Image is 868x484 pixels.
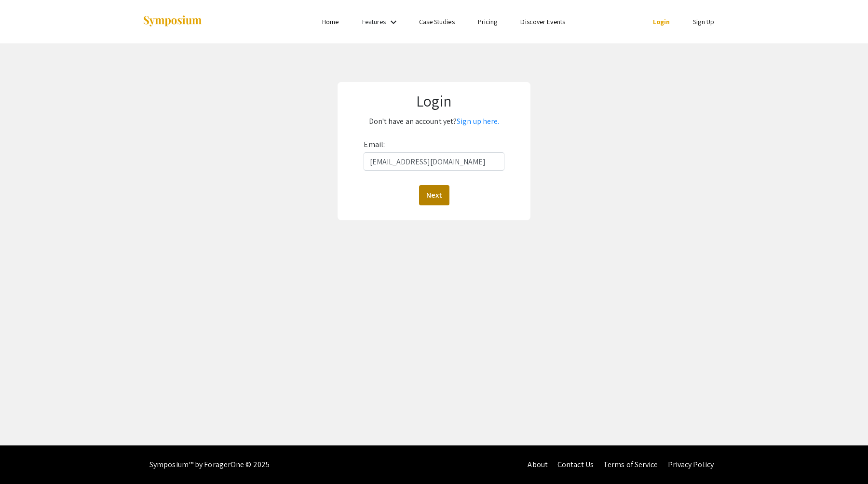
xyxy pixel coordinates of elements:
[7,441,41,477] iframe: Chat
[362,17,386,26] a: Features
[388,16,399,28] mat-icon: Expand Features list
[419,17,455,26] a: Case Studies
[322,17,339,26] a: Home
[419,185,449,205] button: Next
[149,445,270,484] div: Symposium™ by ForagerOne © 2025
[346,92,522,110] h1: Login
[478,17,498,26] a: Pricing
[668,459,714,470] a: Privacy Policy
[653,17,670,26] a: Login
[457,116,499,126] a: Sign up here.
[520,17,565,26] a: Discover Events
[142,15,203,28] img: Symposium by ForagerOne
[603,459,658,470] a: Terms of Service
[528,459,548,470] a: About
[346,114,522,129] p: Don't have an account yet?
[364,137,385,152] label: Email:
[693,17,714,26] a: Sign Up
[557,459,594,470] a: Contact Us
